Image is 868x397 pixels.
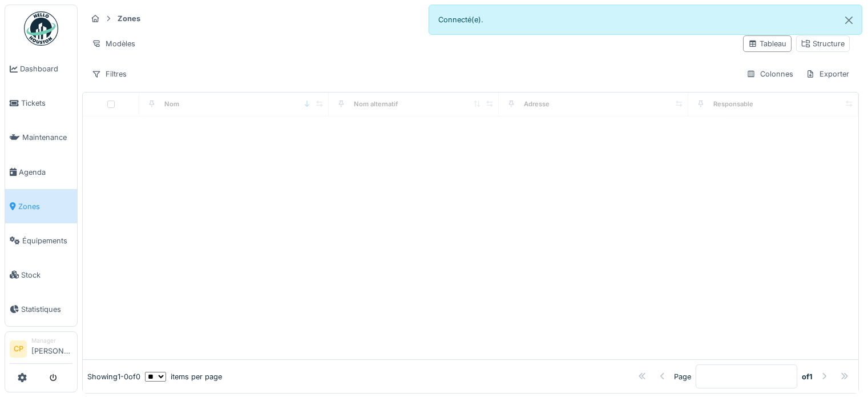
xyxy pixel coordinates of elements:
[801,66,854,82] div: Exporter
[5,86,77,121] a: Tickets
[5,155,77,189] a: Agenda
[10,336,72,364] a: CP Manager[PERSON_NAME]
[22,235,72,246] span: Équipements
[674,371,691,382] div: Page
[713,99,753,109] div: Responsable
[21,98,72,109] span: Tickets
[801,38,845,49] div: Structure
[5,292,77,326] a: Statistiques
[5,258,77,292] a: Stock
[524,99,550,109] div: Adresse
[21,270,72,280] span: Stock
[20,63,72,74] span: Dashboard
[21,304,72,315] span: Statistiques
[31,336,72,361] li: [PERSON_NAME]
[18,201,72,212] span: Zones
[113,13,145,24] strong: Zones
[164,99,179,109] div: Nom
[429,5,863,35] div: Connecté(e).
[87,35,140,52] div: Modèles
[5,121,77,155] a: Maintenance
[354,99,398,109] div: Nom alternatif
[5,52,77,86] a: Dashboard
[145,371,222,382] div: items per page
[5,223,77,258] a: Équipements
[19,167,72,178] span: Agenda
[87,66,132,82] div: Filtres
[836,5,862,35] button: Close
[748,38,786,49] div: Tableau
[31,336,72,345] div: Manager
[24,11,58,46] img: Badge_color-CXgf-gQk.svg
[5,189,77,223] a: Zones
[802,371,813,382] strong: of 1
[87,371,140,382] div: Showing 1 - 0 of 0
[741,66,798,82] div: Colonnes
[22,132,72,143] span: Maintenance
[10,340,27,358] li: CP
